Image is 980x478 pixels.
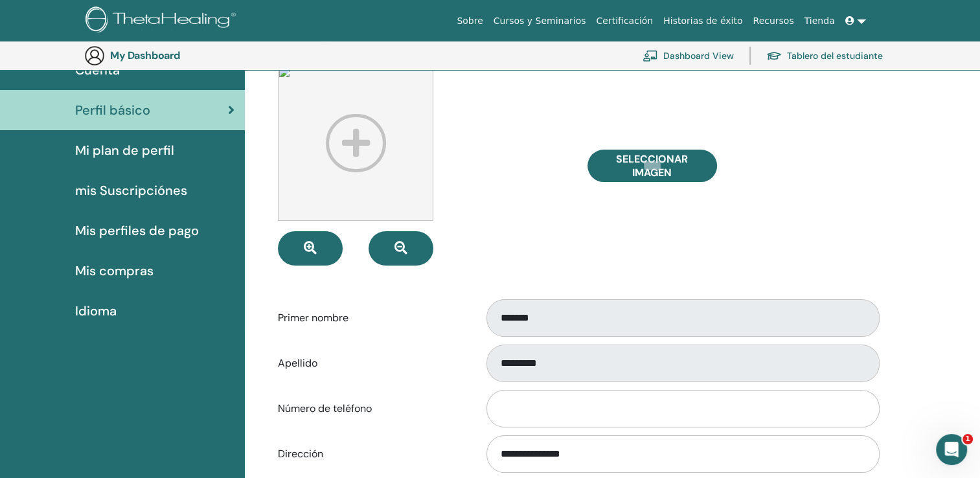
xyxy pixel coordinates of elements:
span: Mi plan de perfil [75,141,174,160]
label: Número de teléfono [268,396,474,421]
a: Tienda [799,9,840,33]
label: Dirección [268,442,474,466]
span: 1 [963,434,973,444]
iframe: Intercom live chat [936,434,967,465]
label: Primer nombre [268,306,474,330]
span: Seleccionar imagen [604,152,701,179]
span: Idioma [75,301,117,321]
a: Dashboard View [643,41,734,70]
span: Cuenta [75,60,120,80]
img: generic-user-icon.jpg [84,45,105,66]
img: graduation-cap.svg [766,51,782,62]
input: Seleccionar imagen [644,161,661,170]
span: Mis compras [75,261,154,280]
img: chalkboard-teacher.svg [643,50,658,62]
label: Apellido [268,351,474,376]
img: profile [278,65,433,221]
a: Cursos y Seminarios [488,9,591,33]
span: Mis perfiles de pago [75,221,199,240]
h3: My Dashboard [110,49,240,62]
a: Certificación [591,9,658,33]
span: Perfil básico [75,100,150,120]
img: logo.png [85,6,240,36]
a: Recursos [747,9,799,33]
a: Tablero del estudiante [766,41,883,70]
a: Historias de éxito [658,9,747,33]
a: Sobre [451,9,488,33]
span: mis Suscripciónes [75,181,187,200]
